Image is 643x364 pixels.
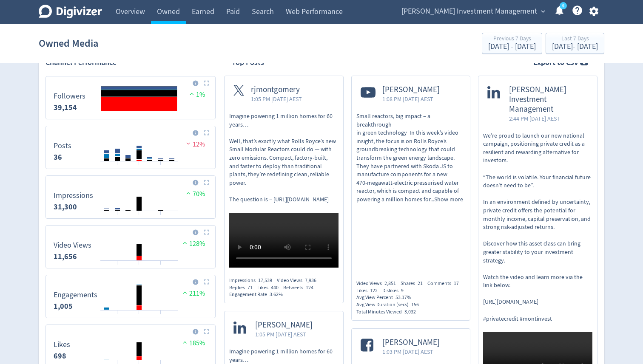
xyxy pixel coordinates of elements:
[483,132,592,323] p: We’re proud to launch our new national campaign, positioning private credit as a resilient and re...
[134,313,145,319] text: 14/08
[271,284,279,291] span: 440
[248,284,253,291] span: 71
[184,190,193,196] img: positive-performance.svg
[54,240,91,250] dt: Video Views
[181,240,205,248] span: 128%
[488,43,536,51] div: [DATE] - [DATE]
[188,90,196,97] img: positive-performance.svg
[434,195,463,203] span: Show more
[404,308,416,315] span: 3,032
[382,338,440,347] span: [PERSON_NAME]
[356,187,459,195] span: reactor, which is compact and capable of
[156,164,166,170] text: 16/08
[181,339,189,345] img: positive-performance.svg
[54,340,70,350] dt: Likes
[488,36,536,43] div: Previous 7 Days
[229,277,277,284] div: Impressions
[112,214,123,220] text: 12/08
[156,313,166,319] text: 16/08
[395,294,411,301] span: 53.17%
[229,112,339,204] p: Imagine powering 1 million homes for 60 years… Well, that’s exactly what Rolls Royce’s new Small ...
[430,195,463,203] span: ...
[134,214,145,220] text: 14/08
[356,137,447,145] span: insight, the focus is on Rolls Royce’s
[356,301,424,308] div: Avg View Duration (secs)
[54,102,77,113] strong: 39,154
[181,289,205,298] span: 211%
[204,329,209,334] img: Placeholder
[277,277,321,284] div: Video Views
[204,229,209,235] img: Placeholder
[181,240,189,246] img: positive-performance.svg
[356,129,458,136] span: in green technology In this week’s video
[560,2,567,9] a: 5
[539,8,547,15] span: expand_more
[546,33,604,54] button: Last 7 Days[DATE]- [DATE]
[49,279,212,314] svg: Engagements 1,005
[181,289,189,296] img: positive-performance.svg
[204,130,209,135] img: Placeholder
[356,287,382,294] div: Likes
[188,90,205,99] span: 1%
[509,114,588,123] span: 2:44 PM [DATE] AEST
[54,290,97,300] dt: Engagements
[401,287,404,294] span: 9
[509,85,588,114] span: [PERSON_NAME] Investment Management
[54,251,77,262] strong: 11,656
[283,284,318,291] div: Retweets
[134,164,145,170] text: 14/08
[356,112,432,128] span: Small reactors, big impact – a breakthrough
[49,130,212,165] svg: Posts 36
[54,202,77,212] strong: 31,300
[411,301,419,308] span: 156
[356,170,447,178] span: manufacture components for a new
[356,195,430,203] span: powering a million homes for
[49,179,212,215] svg: Impressions 31,300
[356,308,421,316] div: Total Minutes Viewed
[382,85,440,95] span: [PERSON_NAME]
[401,5,537,18] span: [PERSON_NAME] Investment Management
[112,164,123,170] text: 12/08
[356,154,455,161] span: transform the green energy landscape.
[427,280,464,287] div: Comments
[306,284,313,291] span: 124
[352,76,470,274] a: [PERSON_NAME]1:08 PM [DATE] AESTSmall reactors, big impact – a breakthroughin green technology In...
[401,280,427,287] div: Shares
[352,209,470,272] iframe: https://www.youtube.com/watch?v=RTWeLfhTa9Y
[356,145,455,153] span: groundbreaking technology that could
[562,3,564,9] text: 5
[356,294,416,301] div: Avg View Percent
[552,43,598,51] div: [DATE] - [DATE]
[356,280,401,287] div: Video Views
[112,264,123,270] text: 12/08
[258,277,272,284] span: 17,539
[382,347,440,356] span: 1:03 PM [DATE] AEST
[552,36,598,43] div: Last 7 Days
[39,30,98,57] h1: Owned Media
[204,180,209,185] img: Placeholder
[225,76,343,270] a: rjmontgomery1:05 PM [DATE] AESTImagine powering 1 million homes for 60 years… Well, that’s exactl...
[229,291,287,298] div: Engagement Rate
[255,330,313,339] span: 1:05 PM [DATE] AEST
[384,280,396,287] span: 2,851
[184,140,205,149] span: 12%
[204,279,209,285] img: Placeholder
[482,33,542,54] button: Previous 7 Days[DATE] - [DATE]
[184,190,205,198] span: 70%
[251,95,302,103] span: 1:05 PM [DATE] AEST
[112,313,123,319] text: 12/08
[382,287,408,294] div: Dislikes
[255,320,313,330] span: [PERSON_NAME]
[398,5,547,18] button: [PERSON_NAME] Investment Management
[418,280,423,287] span: 21
[356,179,459,186] span: 470-megawatt-electric pressurised water
[54,91,85,101] dt: Followers
[229,284,257,291] div: Replies
[49,229,212,265] svg: Video Views 11,656
[49,328,212,364] svg: Likes 698
[257,284,283,291] div: Likes
[54,141,71,151] dt: Posts
[382,95,440,103] span: 1:08 PM [DATE] AEST
[204,80,209,86] img: Placeholder
[181,339,205,347] span: 185%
